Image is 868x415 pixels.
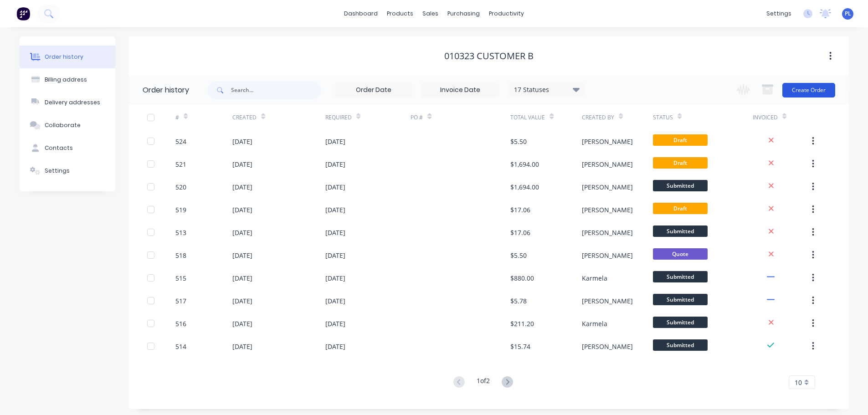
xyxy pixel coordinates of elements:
[653,271,708,282] span: Submitted
[582,182,633,192] div: [PERSON_NAME]
[335,83,412,97] input: Order Date
[510,137,527,146] div: $5.50
[653,113,673,122] div: Status
[232,205,252,215] div: [DATE]
[143,85,189,96] div: Order history
[175,113,179,122] div: #
[339,7,382,20] a: dashboard
[582,342,633,351] div: [PERSON_NAME]
[20,159,115,182] button: Settings
[45,144,73,152] div: Contacts
[422,83,498,97] input: Invoice Date
[232,137,252,146] div: [DATE]
[582,105,653,130] div: Created By
[510,105,581,130] div: Total Value
[510,159,539,169] div: $1,694.00
[325,159,345,169] div: [DATE]
[325,228,345,237] div: [DATE]
[232,228,252,237] div: [DATE]
[753,113,778,122] div: Invoiced
[510,228,530,237] div: $17.06
[175,296,186,306] div: 517
[231,81,321,99] input: Search...
[510,273,534,283] div: $880.00
[582,273,607,283] div: Karmela
[325,205,345,215] div: [DATE]
[510,296,527,306] div: $5.78
[232,342,252,351] div: [DATE]
[510,205,530,215] div: $17.06
[510,342,530,351] div: $15.74
[582,113,614,122] div: Created By
[582,296,633,306] div: [PERSON_NAME]
[20,68,115,91] button: Billing address
[795,378,802,387] span: 10
[20,46,115,68] button: Order history
[653,248,708,260] span: Quote
[582,319,607,328] div: Karmela
[45,76,87,84] div: Billing address
[325,113,352,122] div: Required
[444,51,534,61] div: 010323 Customer B
[653,225,708,237] span: Submitted
[325,342,345,351] div: [DATE]
[510,182,539,192] div: $1,694.00
[653,339,708,351] span: Submitted
[411,105,510,130] div: PO #
[175,342,186,351] div: 514
[45,167,70,175] div: Settings
[653,294,708,305] span: Submitted
[418,7,443,20] div: sales
[753,105,810,130] div: Invoiced
[175,182,186,192] div: 520
[508,85,585,95] div: 17 Statuses
[325,319,345,328] div: [DATE]
[653,134,708,146] span: Draft
[325,251,345,260] div: [DATE]
[45,98,100,107] div: Delivery addresses
[232,273,252,283] div: [DATE]
[325,273,345,283] div: [DATE]
[653,157,708,169] span: Draft
[175,205,186,215] div: 519
[510,113,545,122] div: Total Value
[782,83,835,97] button: Create Order
[325,296,345,306] div: [DATE]
[175,105,232,130] div: #
[582,137,633,146] div: [PERSON_NAME]
[232,159,252,169] div: [DATE]
[325,182,345,192] div: [DATE]
[510,319,534,328] div: $211.20
[411,113,423,122] div: PO #
[232,182,252,192] div: [DATE]
[20,114,115,137] button: Collaborate
[653,317,708,328] span: Submitted
[582,251,633,260] div: [PERSON_NAME]
[232,113,257,122] div: Created
[653,180,708,191] span: Submitted
[232,296,252,306] div: [DATE]
[175,137,186,146] div: 524
[232,105,325,130] div: Created
[582,159,633,169] div: [PERSON_NAME]
[175,228,186,237] div: 513
[382,7,418,20] div: products
[20,137,115,159] button: Contacts
[325,105,411,130] div: Required
[845,10,851,18] span: PL
[653,105,753,130] div: Status
[443,7,484,20] div: purchasing
[175,273,186,283] div: 515
[762,7,796,20] div: settings
[653,203,708,214] span: Draft
[45,121,81,129] div: Collaborate
[16,7,30,20] img: Factory
[582,205,633,215] div: [PERSON_NAME]
[20,91,115,114] button: Delivery addresses
[582,228,633,237] div: [PERSON_NAME]
[484,7,529,20] div: productivity
[232,319,252,328] div: [DATE]
[45,53,83,61] div: Order history
[477,376,490,389] div: 1 of 2
[175,319,186,328] div: 516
